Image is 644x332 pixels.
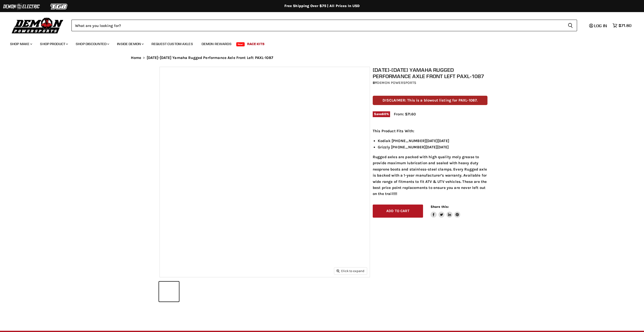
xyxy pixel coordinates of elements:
button: Search [564,20,577,31]
div: Free Shipping Over $75 | All Prices In USD [121,4,523,8]
span: Click to expand [336,269,364,273]
a: Shop Product [36,39,71,49]
p: This Product Fits With: [373,128,487,134]
p: DISCLAIMER: This is a blowout listing for PAXL-1087. [373,96,487,105]
a: Request Custom Axles [148,39,197,49]
button: Click to expand [334,268,367,274]
li: Kodiak [PHONE_NUMBER][DATE][DATE] [378,138,487,144]
a: Home [131,56,141,60]
nav: Breadcrumbs [121,56,523,60]
button: 2003-2007 Yamaha Rugged Performance Axle Front Left PAXL-1087 thumbnail [159,282,179,302]
img: Demon Powersports [10,16,65,34]
img: TGB Logo 2 [40,2,78,11]
span: [DATE]-[DATE] Yamaha Rugged Performance Axle Front Left PAXL-1087 [147,56,273,60]
a: Shop Make [6,39,35,49]
span: New! [236,42,245,46]
span: From: $71.60 [394,112,416,116]
li: Grizzly [PHONE_NUMBER][DATE][DATE] [378,144,487,150]
a: Demon Powersports [377,81,416,85]
ul: Main menu [6,37,630,49]
span: Add to cart [386,209,409,213]
a: Log in [587,23,610,28]
span: Share this: [431,205,449,209]
a: Race Kits [243,39,268,49]
input: Search [71,20,564,31]
aside: Share this: [431,205,461,218]
button: Add to cart [373,205,423,218]
img: Demon Electric Logo 2 [3,2,40,11]
a: $71.60 [610,22,634,29]
span: 60 [382,112,386,116]
a: Shop Discounted [72,39,112,49]
div: Rugged axles are packed with high quality moly grease to provide maximum lubrication and sealed w... [373,128,487,197]
a: Inside Demon [113,39,147,49]
span: $71.60 [619,23,631,28]
form: Product [71,20,577,31]
a: Demon Rewards [198,39,235,49]
span: Log in [594,23,607,28]
div: by [373,80,487,86]
span: Save % [373,111,390,117]
h1: [DATE]-[DATE] Yamaha Rugged Performance Axle Front Left PAXL-1087 [373,67,487,79]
